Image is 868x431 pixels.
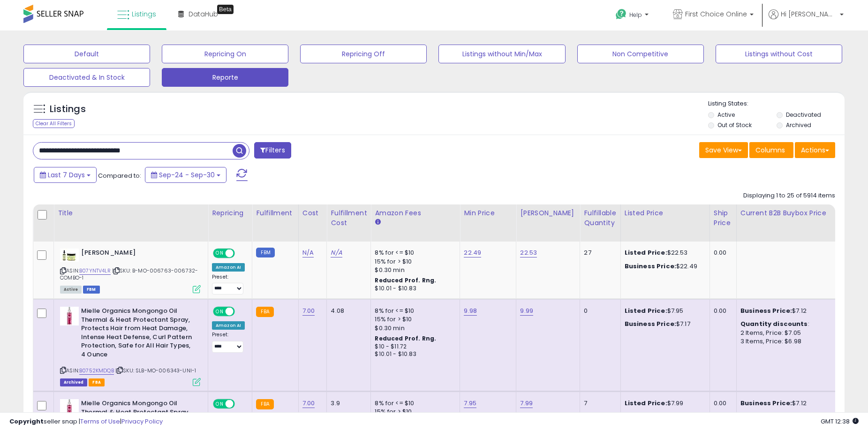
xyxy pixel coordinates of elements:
div: 0.00 [714,249,729,257]
h5: Listings [50,103,86,116]
span: Listings [132,9,156,19]
span: OFF [234,400,249,408]
div: 2 Items, Price: $7.05 [740,329,832,337]
div: Repricing [212,208,248,218]
button: Actions [795,142,835,158]
label: Deactivated [786,111,821,119]
button: Columns [749,142,793,158]
div: 3.9 [331,399,363,408]
span: First Choice Online [685,9,747,19]
div: 15% for > $10 [375,257,453,266]
a: 22.49 [464,248,481,257]
button: Save View [699,142,748,158]
a: Terms of Use [80,417,120,426]
label: Archived [786,121,811,129]
div: $10.01 - $10.83 [375,350,453,358]
span: | SKU: SLB-MO-006343-UNI-1 [115,367,196,374]
div: 15% for > $10 [375,408,453,416]
div: Preset: [212,274,245,295]
div: Fulfillment [256,208,294,218]
div: Title [58,208,204,218]
div: 27 [584,249,613,257]
button: Default [23,45,150,63]
span: Listings that have been deleted from Seller Central [60,378,87,386]
div: $7.12 [740,399,832,408]
a: 7.99 [520,399,533,408]
b: Business Price: [625,412,676,421]
b: Mielle Organics Mongongo Oil Thermal & Heat Protectant Spray, Protects Hair from Heat Damage, Int... [81,307,195,361]
div: Fulfillment Cost [331,208,367,228]
span: Columns [755,145,785,155]
div: Cost [302,208,323,218]
img: 416LHOrVQ1L._SL40_.jpg [60,249,79,262]
div: Current B2B Buybox Price [740,208,836,218]
a: 9.99 [520,306,533,316]
div: Amazon Fees [375,208,456,218]
div: ASIN: [60,249,201,292]
div: $22.49 [625,262,702,271]
label: Out of Stock [717,121,752,129]
div: $7.99 [625,399,702,408]
a: Hi [PERSON_NAME] [769,9,844,30]
a: N/A [331,248,342,257]
button: Last 7 Days [34,167,97,183]
div: Displaying 1 to 25 of 5914 items [743,191,835,200]
b: Business Price: [625,319,676,328]
div: $22.53 [625,249,702,257]
a: 22.53 [520,248,537,257]
div: Tooltip anchor [217,5,234,14]
span: ON [214,400,226,408]
span: | SKU: B-MO-006763-006732-COMBO-1 [60,267,198,281]
div: 3 Items, Price: $6.98 [740,337,832,346]
div: 0.00 [714,307,729,315]
b: Reduced Prof. Rng. [375,276,436,284]
span: FBA [89,378,105,386]
span: ON [214,250,226,257]
label: Active [717,111,735,119]
b: Quantity discounts [740,319,808,328]
div: Ship Price [714,208,732,228]
span: All listings currently available for purchase on Amazon [60,286,82,294]
div: $7.95 [625,307,702,315]
small: FBM [256,248,274,257]
b: Business Price: [740,399,792,408]
button: Repricing On [162,45,288,63]
div: ASIN: [60,307,201,385]
img: 31kygOyDdnL._SL40_.jpg [60,399,79,418]
div: Preset: [212,332,245,353]
span: ON [214,308,226,316]
b: Listed Price: [625,306,667,315]
b: Business Price: [625,262,676,271]
button: Sep-24 - Sep-30 [145,167,226,183]
button: Deactivated & In Stock [23,68,150,87]
div: $0.30 min [375,266,453,274]
button: Non Competitive [577,45,704,63]
div: seller snap | | [9,417,163,426]
span: 2025-10-8 12:38 GMT [821,417,859,426]
span: Help [629,11,642,19]
div: Min Price [464,208,512,218]
a: Privacy Policy [121,417,163,426]
button: Listings without Cost [716,45,842,63]
b: Listed Price: [625,399,667,408]
b: Listed Price: [625,248,667,257]
b: Business Price: [740,306,792,315]
a: N/A [302,248,314,257]
div: 4.08 [331,307,363,315]
div: 0.00 [714,399,729,408]
div: Amazon AI [212,321,245,330]
img: 31kygOyDdnL._SL40_.jpg [60,307,79,325]
a: 7.00 [302,399,315,408]
strong: Copyright [9,417,44,426]
div: [PERSON_NAME] [520,208,576,218]
span: OFF [234,250,249,257]
div: 15% for > $10 [375,315,453,324]
div: $7.12 [740,307,832,315]
div: $10 - $11.72 [375,343,453,351]
div: : [740,320,832,328]
small: FBA [256,399,273,409]
small: FBA [256,307,273,317]
span: Hi [PERSON_NAME] [781,9,837,19]
span: FBM [83,286,100,294]
a: 9.98 [464,306,477,316]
